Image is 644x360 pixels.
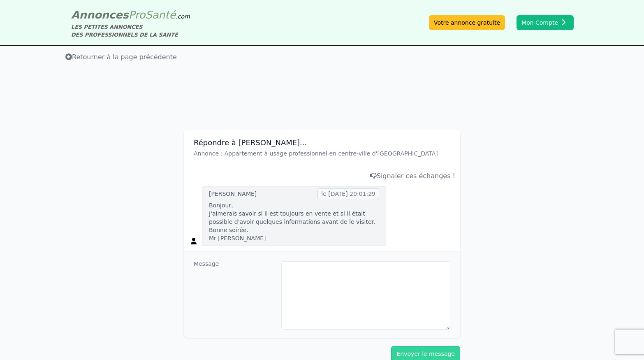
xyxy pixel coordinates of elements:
[71,9,190,21] a: AnnoncesProSanté.com
[209,190,257,198] div: [PERSON_NAME]
[65,53,72,60] i: Retourner à la liste
[194,149,450,158] p: Annonce : Appartement à usage professionnel en centre-ville d'[GEOGRAPHIC_DATA]
[176,13,190,20] span: .com
[194,260,275,330] dt: Message
[145,9,176,21] span: Santé
[65,53,177,61] span: Retourner à la page précédente
[189,171,455,181] div: Signaler ces échanges !
[129,9,146,21] span: Pro
[71,9,129,21] span: Annonces
[209,201,379,242] p: Bonjour, J'aimerais savoir si il est toujours en vente et si il était possible d'avoir quelques i...
[517,15,574,30] button: Mon Compte
[429,15,505,30] a: Votre annonce gratuite
[317,188,379,199] span: le [DATE] 20:01:29
[194,138,450,148] h3: Répondre à [PERSON_NAME]...
[71,23,190,39] div: LES PETITES ANNONCES DES PROFESSIONNELS DE LA SANTÉ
